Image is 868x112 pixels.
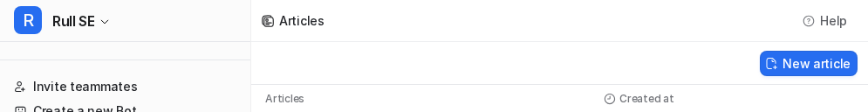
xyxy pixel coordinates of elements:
a: Chat [7,52,243,77]
p: Articles [265,92,304,106]
p: Created at [619,92,674,106]
div: Articles [279,11,325,30]
button: New article [760,51,858,76]
span: Rull SE [52,9,94,33]
span: R [14,6,42,34]
a: Invite teammates [7,74,243,99]
button: Help [797,8,854,33]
